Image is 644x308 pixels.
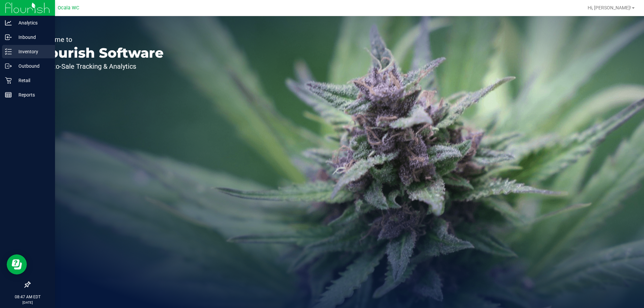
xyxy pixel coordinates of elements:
[12,48,52,56] p: Inventory
[5,77,12,84] inline-svg: Retail
[36,46,164,60] p: Flourish Software
[5,34,12,41] inline-svg: Inbound
[5,91,12,98] inline-svg: Reports
[12,76,52,84] p: Retail
[5,19,12,26] inline-svg: Analytics
[5,63,12,69] inline-svg: Outbound
[12,91,52,99] p: Reports
[58,5,79,11] span: Ocala WC
[3,300,52,305] p: [DATE]
[12,19,52,27] p: Analytics
[12,33,52,41] p: Inbound
[12,62,52,70] p: Outbound
[5,48,12,55] inline-svg: Inventory
[588,5,631,10] span: Hi, [PERSON_NAME]!
[36,36,164,43] p: Welcome to
[3,294,52,300] p: 08:47 AM EDT
[7,254,27,274] iframe: Resource center
[36,63,164,70] p: Seed-to-Sale Tracking & Analytics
